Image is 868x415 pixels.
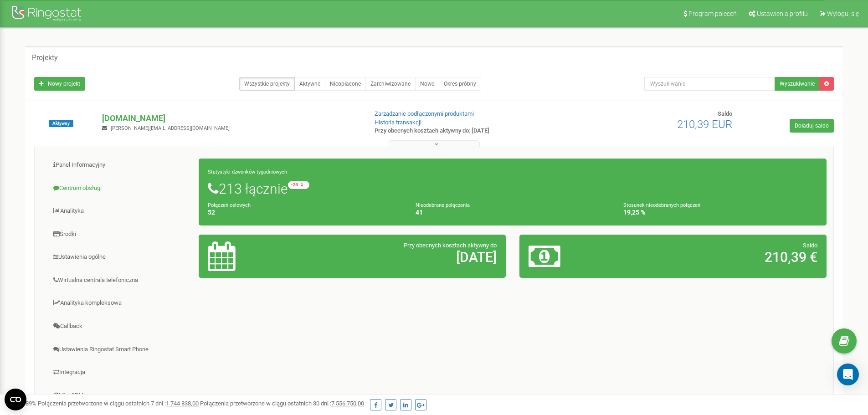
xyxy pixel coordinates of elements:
small: Nieodebrane połączenia [416,202,470,208]
span: Połączenia przetworzone w ciągu ostatnich 30 dni : [200,400,364,407]
a: Nieopłacone [325,77,366,91]
a: Analityka kompleksowa [41,292,199,314]
a: Okres próbny [439,77,481,91]
h2: 210,39 € [629,250,817,265]
a: Integracja [41,361,199,384]
a: Ustawienia Ringostat Smart Phone [41,338,199,361]
button: Wyszukiwanie [775,77,820,91]
a: Zarchiwizowane [365,77,416,91]
span: Saldo [803,242,817,249]
p: [DOMAIN_NAME] [102,113,360,124]
small: -24 [288,181,309,189]
span: Przy obecnych kosztach aktywny do [404,242,497,249]
small: Stosunek nieodebranych połączeń [623,202,700,208]
h4: 19,25 % [623,209,817,216]
a: Środki [41,223,199,246]
h4: 41 [416,209,610,216]
a: Wirtualna centrala telefoniczna [41,269,199,292]
span: Połączenia przetworzone w ciągu ostatnich 7 dni : [38,400,199,407]
a: Callback [41,315,199,338]
a: Nowe [415,77,439,91]
span: Aktywny [49,120,73,127]
p: Przy obecnych kosztach aktywny do: [DATE] [375,127,564,135]
div: Open Intercom Messenger [837,364,859,385]
span: Saldo [718,110,732,117]
h5: Projekty [32,54,58,62]
a: Aktywne [294,77,325,91]
a: Mini CRM [41,384,199,407]
u: 7 556 750,00 [331,400,364,407]
a: Centrum obsługi [41,177,199,200]
u: 1 744 838,00 [166,400,199,407]
a: Nowy projekt [34,77,85,91]
a: Analityka [41,200,199,222]
a: Wszystkie projekty [239,77,295,91]
h2: [DATE] [308,250,497,265]
span: Program poleceń [688,10,737,17]
a: Panel Informacyjny [41,154,199,176]
span: 210,39 EUR [677,118,732,131]
span: Wyloguj się [827,10,859,17]
h1: 213 łącznie [208,181,817,196]
input: Wyszukiwanie [644,77,775,91]
a: Historia transakcji [375,119,421,126]
a: Zarządzanie podłączonymi produktami [375,110,474,117]
button: Open CMP widget [5,389,26,410]
small: Połączeń celowych [208,202,251,208]
span: [PERSON_NAME][EMAIL_ADDRESS][DOMAIN_NAME] [111,125,230,131]
span: Ustawienia profilu [757,10,808,17]
h4: 52 [208,209,402,216]
a: Doładuj saldo [790,119,834,133]
a: Ustawienia ogólne [41,246,199,268]
small: Statystyki dzwonków tygodniowych [208,169,287,175]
